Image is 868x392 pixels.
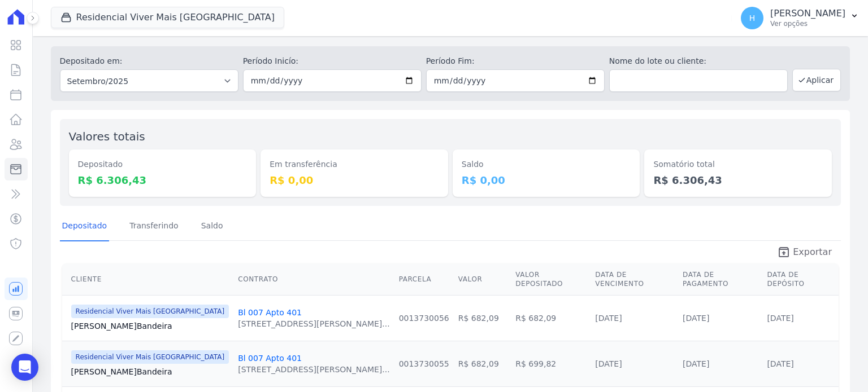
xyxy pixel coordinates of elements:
[394,263,454,296] th: Parcela
[11,354,38,381] div: Open Intercom Messenger
[462,158,631,170] dt: Saldo
[426,55,605,67] label: Período Fim:
[749,14,756,22] span: H
[777,245,791,259] i: unarchive
[71,350,229,364] span: Residencial Viver Mais [GEOGRAPHIC_DATA]
[51,7,284,28] button: Residencial Viver Mais [GEOGRAPHIC_DATA]
[238,318,389,329] div: [STREET_ADDRESS][PERSON_NAME]...
[238,364,389,375] div: [STREET_ADDRESS][PERSON_NAME]...
[71,320,229,332] a: [PERSON_NAME]Bandeira
[678,263,762,296] th: Data de Pagamento
[770,8,845,19] p: [PERSON_NAME]
[595,359,622,368] a: [DATE]
[732,2,868,34] button: H [PERSON_NAME] Ver opções
[767,359,793,368] a: [DATE]
[792,69,841,91] button: Aplicar
[233,263,394,296] th: Contrato
[595,314,622,323] a: [DATE]
[653,173,823,188] dd: R$ 6.306,43
[243,55,422,67] label: Período Inicío:
[78,158,248,170] dt: Depositado
[511,295,591,341] td: R$ 682,09
[399,359,449,368] a: 0013730055
[270,173,439,188] dd: R$ 0,00
[653,158,823,170] dt: Somatório total
[683,359,709,368] a: [DATE]
[60,212,110,241] a: Depositado
[127,212,181,241] a: Transferindo
[454,341,511,386] td: R$ 682,09
[199,212,225,241] a: Saldo
[69,130,145,143] label: Valores totais
[238,354,302,363] a: Bl 007 Apto 401
[399,314,449,323] a: 0013730056
[71,305,229,318] span: Residencial Viver Mais [GEOGRAPHIC_DATA]
[462,173,631,188] dd: R$ 0,00
[511,341,591,386] td: R$ 699,82
[793,245,832,259] span: Exportar
[62,263,234,296] th: Cliente
[768,245,841,261] a: unarchive Exportar
[770,19,845,28] p: Ver opções
[609,55,788,67] label: Nome do lote ou cliente:
[60,56,123,65] label: Depositado em:
[454,295,511,341] td: R$ 682,09
[454,263,511,296] th: Valor
[238,308,302,317] a: Bl 007 Apto 401
[762,263,839,296] th: Data de Depósito
[270,158,439,170] dt: Em transferência
[78,173,248,188] dd: R$ 6.306,43
[767,314,793,323] a: [DATE]
[683,314,709,323] a: [DATE]
[71,366,229,377] a: [PERSON_NAME]Bandeira
[591,263,678,296] th: Data de Vencimento
[511,263,591,296] th: Valor Depositado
